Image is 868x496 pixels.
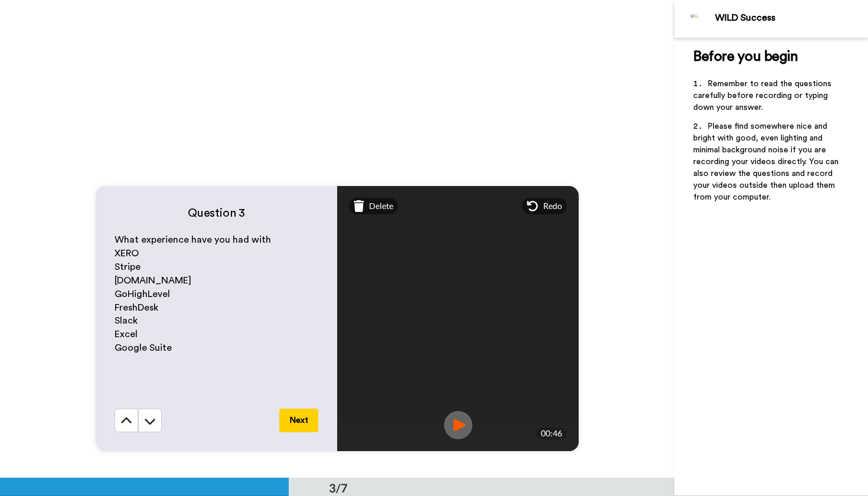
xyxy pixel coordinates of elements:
span: [DOMAIN_NAME] [115,276,191,285]
span: FreshDesk [115,303,158,312]
span: Before you begin [693,50,798,64]
span: GoHighLevel [115,289,170,299]
span: Remember to read the questions carefully before recording or typing down your answer. [693,80,834,112]
span: Google Suite [115,343,172,353]
button: Next [279,409,318,432]
span: Stripe [115,262,141,272]
img: Profile Image [681,5,709,33]
span: XERO [115,249,139,258]
img: ic_record_play.svg [444,411,472,439]
h4: Question 3 [115,205,318,221]
div: 00:46 [536,428,567,439]
span: Slack [115,316,138,325]
span: What experience have you had with [115,235,271,244]
span: Delete [369,200,393,212]
div: WILD Success [715,12,867,24]
div: Delete [349,198,398,214]
div: 3/7 [310,479,367,496]
span: Redo [543,200,562,212]
div: Redo [522,198,567,214]
span: Please find somewhere nice and bright with good, even lighting and minimal background noise if yo... [693,122,841,201]
span: Excel [115,329,138,339]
